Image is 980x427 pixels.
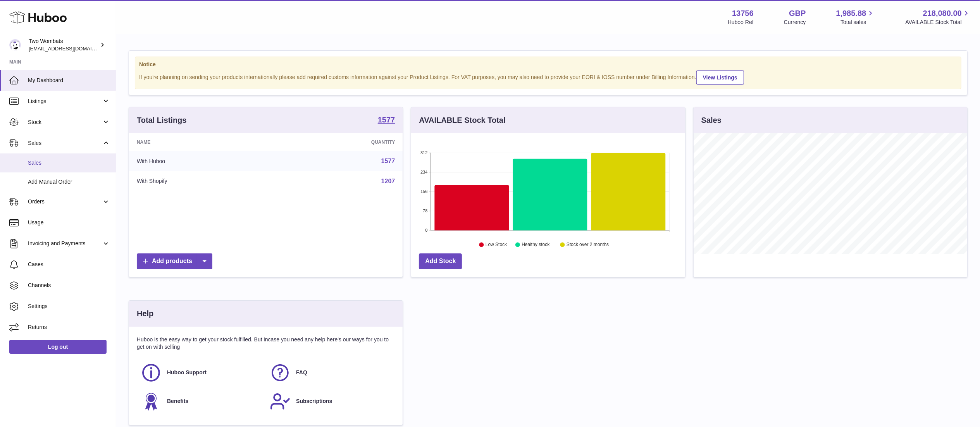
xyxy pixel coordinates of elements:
[923,8,962,19] span: 218,080.00
[28,198,102,205] span: Orders
[129,151,277,171] td: With Huboo
[378,116,395,124] strong: 1577
[29,38,98,52] div: Two Wombats
[425,228,428,232] text: 0
[139,61,957,68] strong: Notice
[141,362,262,383] a: Huboo Support
[732,8,754,19] strong: 13756
[378,116,395,125] a: 1577
[28,219,110,226] span: Usage
[9,340,107,354] a: Log out
[270,362,391,383] a: FAQ
[905,8,971,26] a: 218,080.00 AVAILABLE Stock Total
[28,119,102,126] span: Stock
[167,398,188,405] span: Benefits
[296,369,307,376] span: FAQ
[486,242,507,248] text: Low Stock
[784,19,806,26] div: Currency
[567,242,609,248] text: Stock over 2 months
[28,303,110,310] span: Settings
[28,178,110,186] span: Add Manual Order
[420,150,427,155] text: 312
[905,19,971,26] span: AVAILABLE Stock Total
[28,159,110,167] span: Sales
[728,19,754,26] div: Huboo Ref
[789,8,806,19] strong: GBP
[28,240,102,247] span: Invoicing and Payments
[419,253,462,269] a: Add Stock
[167,369,207,376] span: Huboo Support
[423,208,428,213] text: 78
[141,391,262,412] a: Benefits
[836,8,866,19] span: 1,985.88
[137,253,212,269] a: Add products
[129,171,277,191] td: With Shopify
[28,324,110,331] span: Returns
[420,189,427,194] text: 156
[137,336,395,351] p: Huboo is the easy way to get your stock fulfilled. But incase you need any help here's our ways f...
[28,77,110,84] span: My Dashboard
[381,158,395,164] a: 1577
[137,308,153,319] h3: Help
[296,398,332,405] span: Subscriptions
[522,242,550,248] text: Healthy stock
[420,170,427,174] text: 234
[696,70,744,85] a: View Listings
[270,391,391,412] a: Subscriptions
[701,115,722,126] h3: Sales
[129,133,277,151] th: Name
[419,115,505,126] h3: AVAILABLE Stock Total
[836,8,875,26] a: 1,985.88 Total sales
[137,115,187,126] h3: Total Listings
[381,178,395,184] a: 1207
[28,139,102,147] span: Sales
[28,261,110,268] span: Cases
[840,19,875,26] span: Total sales
[9,39,21,51] img: internalAdmin-13756@internal.huboo.com
[277,133,403,151] th: Quantity
[28,98,102,105] span: Listings
[29,45,114,52] span: [EMAIL_ADDRESS][DOMAIN_NAME]
[28,282,110,289] span: Channels
[139,69,957,85] div: If you're planning on sending your products internationally please add required customs informati...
